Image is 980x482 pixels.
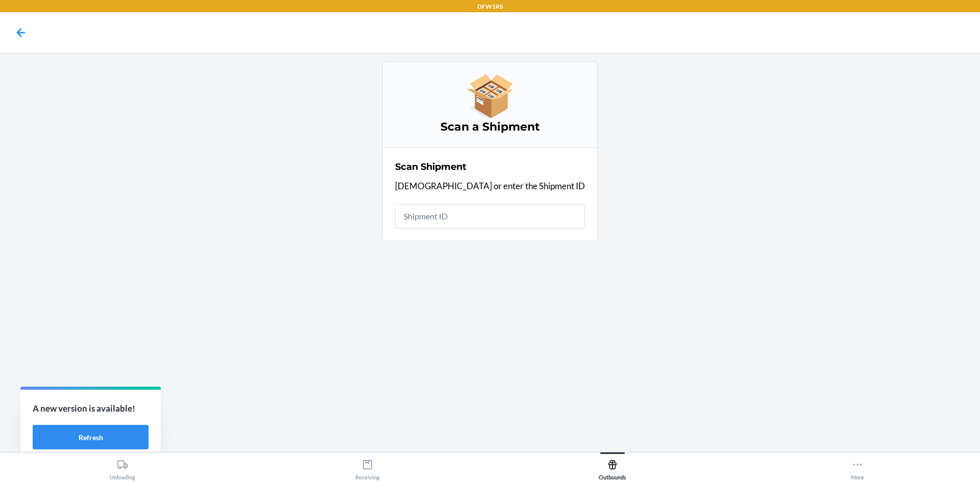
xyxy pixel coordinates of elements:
p: DFW1RS [477,2,503,11]
button: Refresh [33,425,149,449]
input: Shipment ID [395,204,585,229]
button: Outbounds [490,452,735,480]
p: A new version is available! [33,402,149,415]
button: More [735,452,980,480]
h3: Scan a Shipment [395,119,585,135]
div: More [851,455,864,480]
p: [DEMOGRAPHIC_DATA] or enter the Shipment ID [395,180,585,193]
h2: Scan Shipment [395,160,467,173]
button: Receiving [245,452,490,480]
div: Receiving [355,455,380,480]
div: Outbounds [599,455,626,480]
div: Unloading [110,455,135,480]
